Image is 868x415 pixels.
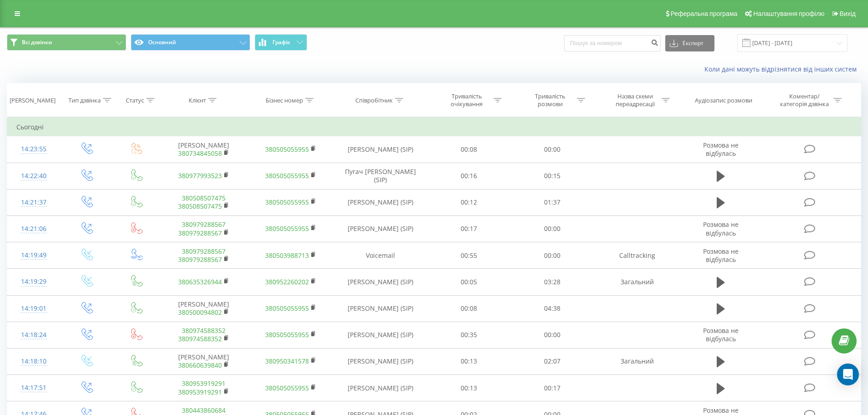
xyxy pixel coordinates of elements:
td: [PERSON_NAME] (SIP) [334,375,427,401]
td: 00:08 [427,295,511,322]
td: 04:38 [511,295,594,322]
div: Аудіозапис розмови [695,97,752,104]
a: 380953919291 [182,379,226,388]
a: 380500094802 [178,308,222,317]
td: 00:13 [427,375,511,401]
td: 00:12 [427,189,511,215]
a: 380977993523 [178,171,222,180]
div: 14:19:01 [16,300,51,318]
a: 380979288567 [182,247,226,256]
td: 00:13 [427,348,511,374]
div: Назва схеми переадресації [611,92,659,108]
td: 00:15 [511,163,594,189]
td: 00:00 [511,136,594,163]
td: Calltracking [594,242,680,269]
td: 00:05 [427,269,511,295]
a: 380974588352 [182,326,226,335]
a: 380952260202 [265,277,309,286]
a: 380505055955 [265,384,309,392]
div: 14:22:40 [16,167,51,185]
td: 00:08 [427,136,511,163]
div: Бізнес номер [266,97,303,104]
td: 00:55 [427,242,511,269]
td: [PERSON_NAME] (SIP) [334,269,427,295]
div: Тривалість розмови [526,92,575,108]
div: 14:21:37 [16,194,51,211]
td: Сьогодні [7,118,861,136]
td: [PERSON_NAME] (SIP) [334,295,427,322]
a: 380508507475 [178,202,222,210]
a: 380505055955 [265,304,309,313]
input: Пошук за номером [564,35,661,51]
button: Всі дзвінки [7,34,126,51]
div: Співробітник [355,97,393,104]
td: [PERSON_NAME] (SIP) [334,189,427,215]
span: Розмова не відбулась [703,220,739,237]
td: Загальний [594,269,680,295]
div: 14:23:55 [16,140,51,158]
div: Тривалість очікування [442,92,491,108]
div: Тип дзвінка [68,97,101,104]
span: Вихід [840,10,856,17]
td: 01:37 [511,189,594,215]
div: 14:21:06 [16,220,51,238]
div: Коментар/категорія дзвінка [778,92,831,108]
td: [PERSON_NAME] (SIP) [334,322,427,348]
td: 03:28 [511,269,594,295]
td: Voicemail [334,242,427,269]
a: 380508507475 [182,194,226,202]
a: 380734845058 [178,149,222,158]
button: Експорт [665,35,714,51]
span: Всі дзвінки [22,39,52,46]
td: 00:16 [427,163,511,189]
a: 380635326944 [178,277,222,286]
a: 380979288567 [178,255,222,264]
td: 00:00 [511,322,594,348]
td: [PERSON_NAME] (SIP) [334,136,427,163]
a: 380505055955 [265,330,309,339]
td: 00:00 [511,215,594,242]
td: 00:17 [511,375,594,401]
a: 380505055955 [265,145,309,154]
td: Загальний [594,348,680,374]
td: [PERSON_NAME] (SIP) [334,348,427,374]
button: Графік [255,34,307,51]
a: 380505055955 [265,171,309,180]
div: 14:19:49 [16,246,51,264]
span: Графік [272,39,290,46]
span: Розмова не відбулась [703,247,739,264]
td: 00:35 [427,322,511,348]
div: [PERSON_NAME] [10,97,56,104]
span: Розмова не відбулась [703,141,739,158]
td: [PERSON_NAME] [160,295,247,322]
span: Налаштування профілю [753,10,824,17]
td: [PERSON_NAME] (SIP) [334,215,427,242]
div: Статус [126,97,144,104]
a: 380979288567 [182,220,226,229]
a: 380950341578 [265,357,309,365]
a: Коли дані можуть відрізнятися вiд інших систем [704,65,861,73]
button: Основний [131,34,250,51]
a: 380443860684 [182,406,226,415]
a: 380505055955 [265,198,309,206]
div: 14:18:24 [16,326,51,344]
div: 14:19:29 [16,273,51,291]
td: 00:00 [511,242,594,269]
a: 380503988713 [265,251,309,260]
td: 02:07 [511,348,594,374]
span: Реферальна програма [671,10,738,17]
td: 00:17 [427,215,511,242]
span: Розмова не відбулась [703,326,739,343]
a: 380953919291 [178,388,222,396]
div: 14:18:10 [16,353,51,370]
a: 380979288567 [178,229,222,237]
div: Open Intercom Messenger [837,364,859,385]
a: 380974588352 [178,334,222,343]
div: 14:17:51 [16,379,51,397]
a: 380505055955 [265,224,309,233]
td: [PERSON_NAME] [160,136,247,163]
a: 380660639840 [178,361,222,369]
div: Клієнт [189,97,206,104]
td: [PERSON_NAME] [160,348,247,374]
td: Пугач [PERSON_NAME] (SIP) [334,163,427,189]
